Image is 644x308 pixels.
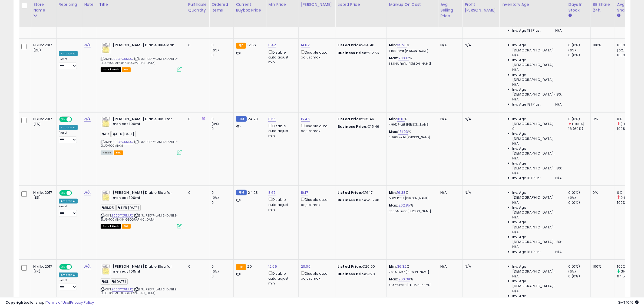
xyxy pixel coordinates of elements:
div: % [389,43,434,53]
span: ON [60,264,67,269]
b: Min: [389,116,397,122]
b: Max: [389,129,398,134]
a: B00OYO5MUQ [112,213,133,218]
div: Fulfillable Quantity [188,2,207,13]
span: FBA [114,150,123,155]
div: 0 [212,126,233,131]
div: 100% [617,264,639,269]
span: N/A [512,67,519,72]
div: Ordered Items [212,2,231,13]
div: Days In Stock [569,2,588,13]
span: | SKU: RED17-LAMIS-DIABLE-BLUE-100ML-X1-[GEOGRAPHIC_DATA] [101,287,178,295]
img: 41CnZn0aauL._SL40_.jpg [101,43,111,54]
span: N/A [512,215,519,220]
a: 8.42 [268,42,276,48]
b: Max: [389,277,398,282]
div: 100% [593,264,611,269]
div: 100% [593,43,611,48]
p: 31.60% Profit [PERSON_NAME] [389,136,434,139]
b: Min: [389,264,397,269]
div: Amazon AI [59,51,78,56]
small: FBM [236,190,246,195]
a: 36.32 [397,264,407,269]
div: Profit [PERSON_NAME] [465,2,497,13]
span: 20 [247,264,252,269]
a: 12.66 [268,264,277,269]
b: [PERSON_NAME] Diable Bleu for men edt 100ml [113,117,179,128]
a: 35.23 [397,42,407,48]
div: €14.40 [338,43,382,48]
small: FBA [236,43,246,49]
div: 0 [212,190,233,195]
div: 0 (0%) [569,200,590,205]
small: (0%) [212,122,219,126]
span: Inv. Age [DEMOGRAPHIC_DATA]-180: [512,161,562,171]
a: B00OYO5MUQ [112,57,133,61]
div: 0 (0%) [569,190,590,195]
div: Min Price [268,2,296,7]
div: % [389,129,434,139]
div: 0 (0%) [569,53,590,58]
a: 8.66 [268,116,276,122]
div: 0 [212,200,233,205]
div: % [389,56,434,66]
small: (54.97%) [621,269,634,274]
span: Inv. Age 181 Plus: [512,28,541,33]
span: Inv. Age [DEMOGRAPHIC_DATA]: [512,117,562,126]
span: N/A [555,250,562,254]
small: (0%) [569,269,576,274]
img: 41CnZn0aauL._SL40_.jpg [101,117,111,127]
span: SL [101,278,110,285]
div: seller snap | | [5,300,94,305]
span: 12.56 [247,42,256,48]
span: N/A [512,274,519,279]
div: ASIN: [101,117,182,154]
span: OFF [71,117,80,122]
span: N/A [512,156,519,161]
b: Listed Price: [338,42,362,48]
b: [PERSON_NAME] Diable Blue Man [113,43,179,49]
span: 24.28 [248,116,258,122]
small: Days In Stock. [569,13,572,18]
small: (0%) [569,195,576,200]
div: Inventory Age [501,2,564,7]
div: % [389,117,434,127]
span: Inv. Age [DEMOGRAPHIC_DATA]: [512,146,562,156]
span: N/A [512,171,519,176]
div: 0% [593,117,611,122]
div: 0 [212,53,233,58]
span: N/A [512,53,519,58]
a: 8.67 [268,190,276,195]
small: FBA [236,264,246,270]
div: % [389,190,434,200]
div: Store Name [33,2,54,13]
b: Max: [389,55,398,61]
div: Disable auto adjust min [268,49,294,65]
div: €20.00 [338,264,382,269]
a: 181.03 [398,129,408,135]
span: BM25 [101,205,116,211]
span: Inv. Age [DEMOGRAPHIC_DATA]: [512,264,562,274]
div: 64.53% [617,274,639,279]
div: % [389,203,434,213]
div: N/A [465,117,495,122]
div: €15.46 [338,124,382,129]
b: Listed Price: [338,264,362,269]
div: 0 [188,190,205,195]
p: 5.10% Profit [PERSON_NAME] [389,196,434,200]
span: FBA [122,224,131,229]
span: ON [60,117,67,122]
b: Business Price: [338,198,367,203]
p: 7.68% Profit [PERSON_NAME] [389,270,434,274]
a: N/A [84,42,91,48]
div: 0 [212,43,233,48]
small: (0%) [212,195,219,200]
div: 100% [617,126,639,131]
span: N/A [555,102,562,107]
div: % [389,264,434,274]
span: | SKU: RED17-LAMIS-DIABLE-BLUE-100ML-X1-[GEOGRAPHIC_DATA] [101,57,178,65]
a: 260.39 [398,277,410,282]
div: Markup on Cost [389,2,436,7]
div: 0 [188,43,205,48]
a: 202.85 [398,203,410,208]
